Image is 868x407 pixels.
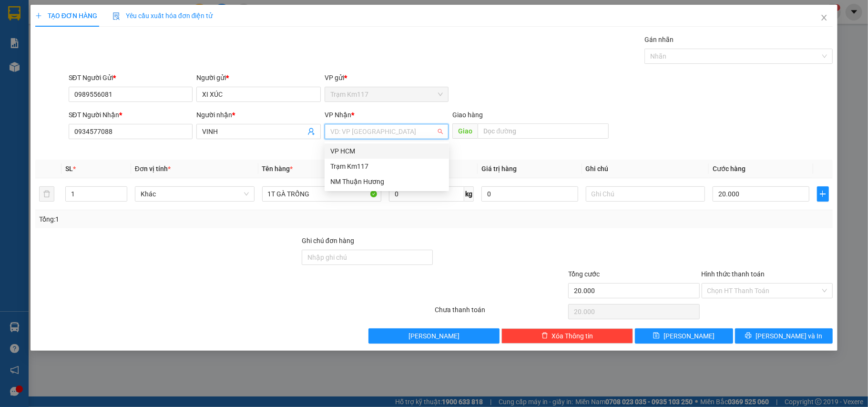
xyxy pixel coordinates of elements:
[325,111,351,119] span: VP Nhận
[95,9,118,19] span: Nhận:
[735,328,833,344] button: printer[PERSON_NAME] và In
[7,51,34,61] span: Đã TT :
[7,50,90,61] div: 60.000
[330,146,443,156] div: VP HCM
[95,31,162,44] div: 0938633260
[481,186,578,202] input: 0
[481,165,517,173] span: Giá trị hàng
[464,186,474,202] span: kg
[568,270,600,278] span: Tổng cước
[112,12,120,20] img: icon
[408,331,460,341] span: [PERSON_NAME]
[69,72,193,83] div: SĐT Người Gửi
[65,165,73,173] span: SL
[452,111,483,119] span: Giao hàng
[330,176,443,187] div: NM Thuận Hương
[811,5,837,31] button: Close
[330,161,443,172] div: Trạm Km117
[141,187,249,201] span: Khác
[478,123,609,139] input: Dọc đường
[95,8,162,20] div: VP HCM
[196,72,321,83] div: Người gửi
[35,12,42,19] span: plus
[713,165,745,173] span: Cước hàng
[307,128,315,135] span: user-add
[76,66,89,80] span: SL
[262,165,293,173] span: Tên hàng
[664,331,715,341] span: [PERSON_NAME]
[745,332,752,340] span: printer
[653,332,660,340] span: save
[196,110,321,120] div: Người nhận
[325,72,449,83] div: VP gửi
[552,331,593,341] span: Xóa Thông tin
[8,67,162,79] div: Tên hàng: 2T ( : 2 )
[35,12,97,20] span: TẠO ĐƠN HÀNG
[541,332,548,340] span: delete
[325,143,449,159] div: VP HCM
[820,14,828,21] span: close
[325,140,449,151] div: Văn phòng không hợp lệ
[69,110,193,120] div: SĐT Người Nhận
[262,186,382,202] input: VD: Bàn, Ghế
[582,160,709,178] th: Ghi chú
[330,87,443,102] span: Trạm Km117
[39,186,54,202] button: delete
[135,165,171,173] span: Đơn vị tính
[8,8,88,20] div: Trạm Km117
[702,270,765,278] label: Hình thức thanh toán
[95,20,162,31] div: lìn
[644,36,674,43] label: Gán nhãn
[39,214,336,224] div: Tổng: 1
[302,250,433,265] input: Ghi chú đơn hàng
[368,328,500,344] button: [PERSON_NAME]
[434,305,567,321] div: Chưa thanh toán
[325,159,449,174] div: Trạm Km117
[756,331,822,341] span: [PERSON_NAME] và In
[817,190,829,198] span: plus
[112,12,213,20] span: Yêu cầu xuất hóa đơn điện tử
[817,186,829,202] button: plus
[635,328,733,344] button: save[PERSON_NAME]
[302,237,354,244] label: Ghi chú đơn hàng
[501,328,633,344] button: deleteXóa Thông tin
[452,123,478,139] span: Giao
[8,31,88,44] div: 000000000002
[325,174,449,189] div: NM Thuận Hương
[8,9,23,19] span: Gửi:
[8,20,88,31] div: kiếu
[586,186,705,202] input: Ghi Chú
